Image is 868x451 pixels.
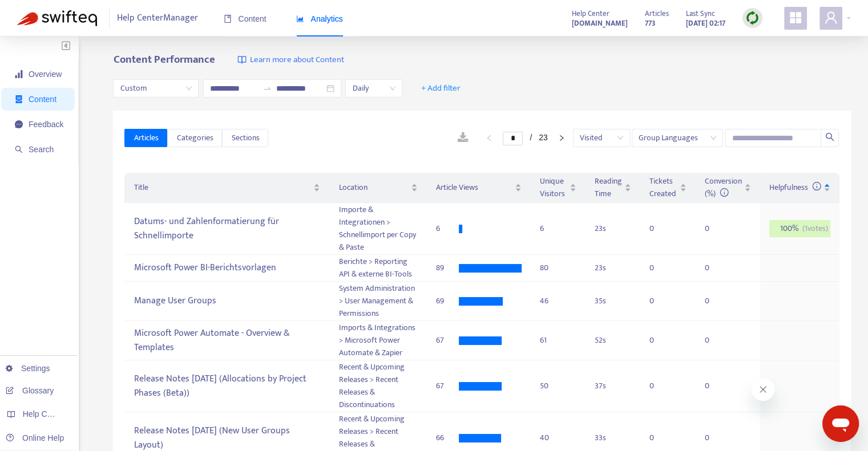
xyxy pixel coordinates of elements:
span: Articles [645,7,669,20]
span: appstore [789,11,802,25]
div: 37 s [595,380,631,392]
span: Help Centers [23,409,70,419]
img: Swifteq [17,10,97,26]
td: Berichte > Reporting API & externe BI-Tools [329,255,426,282]
span: Content [224,14,267,23]
span: right [558,135,565,141]
div: 35 s [595,295,631,307]
td: Imports & Integrations > Microsoft Power Automate & Zapier [329,321,426,360]
div: 0 [705,380,728,392]
a: Settings [6,364,50,373]
div: 0 [649,295,672,307]
span: Categories [176,132,213,144]
button: Articles [124,129,167,147]
div: 100 % [769,220,830,237]
span: Feedback [29,120,63,129]
span: to [263,84,272,93]
div: 89 [436,262,459,274]
div: 50 [540,380,577,392]
div: 23 s [595,222,631,235]
button: Sections [222,129,268,147]
div: 0 [649,262,672,274]
span: Tickets Created [649,175,677,200]
span: Search [29,145,54,154]
span: Helpfulness [769,181,821,194]
strong: [DATE] 02:17 [686,17,725,30]
img: sync.dc5367851b00ba804db3.png [745,11,760,25]
span: user [824,11,838,25]
div: 0 [705,262,728,274]
div: 0 [649,432,672,444]
div: 69 [436,295,459,307]
button: + Add filter [413,79,469,97]
div: 6 [436,222,459,235]
span: Overview [29,70,62,79]
img: image-link [237,55,247,64]
span: message [15,120,23,128]
button: right [552,131,571,145]
div: 33 s [595,432,631,444]
li: Next Page [552,131,571,145]
a: Glossary [6,386,54,395]
span: Last Sync [686,7,715,20]
th: Location [329,173,426,203]
li: Previous Page [480,131,498,145]
div: 66 [436,432,459,444]
span: Custom [120,80,192,97]
span: swap-right [263,84,272,93]
span: Sections [231,132,259,144]
span: Daily [352,80,395,97]
div: 67 [436,380,459,392]
span: book [224,15,232,23]
div: 0 [649,334,672,347]
span: container [15,95,23,103]
div: 52 s [595,334,631,347]
iframe: Nachricht schließen [752,378,774,401]
div: 6 [540,222,577,235]
span: Conversion (%) [705,174,742,200]
span: signal [15,70,23,78]
th: Article Views [427,173,531,203]
div: Release Notes [DATE] (Allocations by Project Phases (Beta)) [134,369,320,403]
td: Recent & Upcoming Releases > Recent Releases & Discontinuations [329,360,426,412]
span: ( 1 votes) [802,222,828,235]
button: Categories [167,129,222,147]
span: Title [134,181,311,194]
div: 0 [649,222,672,235]
span: left [486,135,492,141]
div: Microsoft Power Automate - Overview & Templates [134,324,320,357]
span: Articles [134,132,158,144]
td: System Administration > User Management & Permissions [329,282,426,321]
b: Content Performance [113,51,215,68]
th: Title [124,173,329,203]
span: Help Center Manager [117,7,198,29]
a: [DOMAIN_NAME] [572,17,628,30]
div: 40 [540,432,577,444]
strong: [DOMAIN_NAME] [572,17,628,30]
span: Analytics [296,14,343,23]
div: 0 [705,295,728,307]
div: 0 [705,432,728,444]
span: search [15,145,23,153]
iframe: Schaltfläche zum Öffnen des Messaging-Fensters [822,405,859,442]
div: Manage User Groups [134,292,320,311]
button: left [480,131,498,145]
li: 1/23 [503,131,547,145]
span: Unique Visitors [540,175,568,200]
span: Article Views [436,181,512,194]
span: area-chart [296,15,304,23]
div: Microsoft Power BI-Berichtsvorlagen [134,259,320,278]
th: Tickets Created [640,173,696,203]
div: 61 [540,334,577,347]
span: Visited [580,129,623,147]
div: 0 [705,334,728,347]
td: Importe & Integrationen > Schnellimport per Copy & Paste [329,203,426,255]
span: / [530,133,532,142]
div: Datums- und Zahlenformatierung für Schnellimporte [134,212,320,245]
span: Content [29,95,56,104]
a: Learn more about Content [237,54,344,67]
span: Help Center [572,7,609,20]
span: Location [338,181,408,194]
span: Group Languages [639,129,716,147]
div: 0 [649,380,672,392]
